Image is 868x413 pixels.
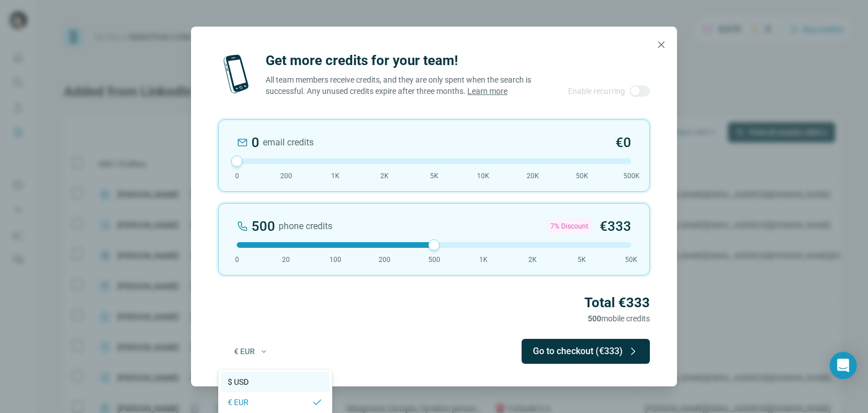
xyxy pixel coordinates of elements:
[282,255,290,265] span: 20
[479,255,488,265] span: 1K
[477,171,489,181] span: 10K
[235,255,239,265] span: 0
[226,341,276,362] button: € EUR
[467,87,507,96] a: Learn more
[600,217,631,235] span: €333
[522,339,650,364] button: Go to checkout (€333)
[280,171,292,181] span: 200
[625,255,637,265] span: 50K
[379,255,390,265] span: 200
[588,314,650,323] span: mobile credits
[329,255,341,265] span: 100
[623,171,640,181] span: 500K
[279,220,332,233] span: phone credits
[228,376,249,388] span: $ USD
[266,74,532,97] p: All team members receive credits, and they are only spent when the search is successful. Any unus...
[235,171,239,181] span: 0
[218,294,650,312] h2: Total €333
[218,51,254,97] img: mobile-phone
[428,255,440,265] span: 500
[263,136,314,149] span: email credits
[430,171,439,181] span: 5K
[380,171,389,181] span: 2K
[830,352,857,379] div: Open Intercom Messenger
[547,220,592,233] div: 7% Discount
[578,255,586,265] span: 5K
[588,314,601,323] span: 500
[331,171,340,181] span: 1K
[251,217,275,235] div: 500
[615,134,631,152] span: €0
[528,255,537,265] span: 2K
[251,134,259,152] div: 0
[568,85,625,97] span: Enable recurring
[576,171,588,181] span: 50K
[527,171,539,181] span: 20K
